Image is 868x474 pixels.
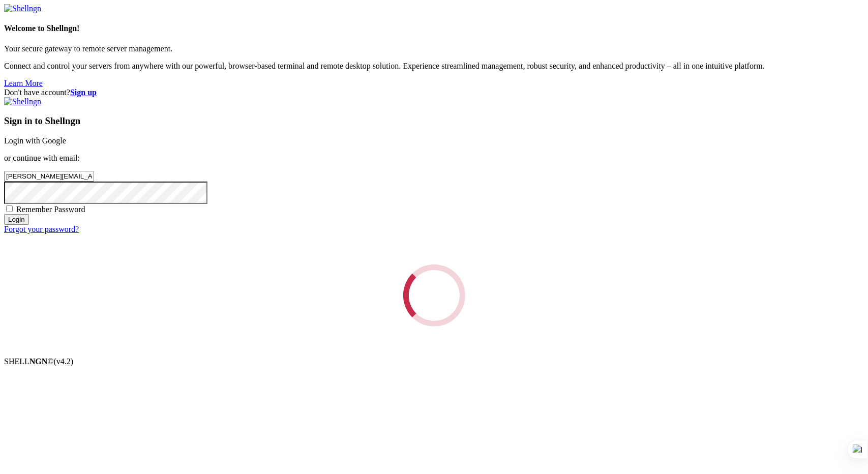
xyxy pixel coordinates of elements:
[4,136,66,145] a: Login with Google
[70,88,97,97] a: Sign up
[6,205,13,212] input: Remember Password
[4,225,79,233] a: Forgot your password?
[4,24,864,33] h4: Welcome to Shellngn!
[16,205,85,214] span: Remember Password
[4,357,73,366] span: SHELL ©
[394,255,474,336] div: Loading...
[4,4,41,13] img: Shellngn
[4,88,864,97] div: Don't have account?
[29,357,48,366] b: NGN
[4,214,29,225] input: Login
[4,115,864,127] h3: Sign in to Shellngn
[4,97,41,106] img: Shellngn
[54,357,74,366] span: 4.2.0
[4,171,94,182] input: Email address
[4,154,864,163] p: or continue with email:
[4,62,864,71] p: Connect and control your servers from anywhere with our powerful, browser-based terminal and remo...
[4,79,43,87] a: Learn More
[4,44,864,53] p: Your secure gateway to remote server management.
